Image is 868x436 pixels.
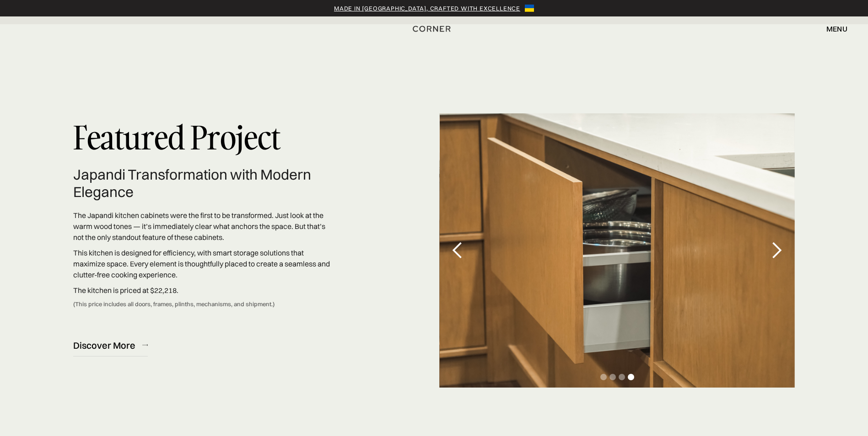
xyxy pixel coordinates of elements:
div: menu [826,25,847,32]
p: This kitchen is designed for efficiency, with smart storage solutions that maximize space. Every ... [73,247,337,280]
div: Show slide 1 of 4 [600,374,607,380]
p: The Japandi kitchen cabinets were the first to be transformed. Just look at the warm wood tones —... [73,210,337,243]
div: 4 of 4 [439,113,794,388]
div: Discover More [73,339,135,351]
p: The kitchen is priced at $22,218. [73,285,337,296]
div: Show slide 2 of 4 [609,374,616,380]
div: Show slide 3 of 4 [619,374,625,380]
a: Discover More [73,334,148,356]
h2: Japandi Transformation with Modern Elegance [73,166,337,201]
div: previous slide [439,113,476,388]
div: next slide [758,113,795,388]
p: Featured Project [73,113,280,162]
div: carousel [439,113,794,388]
div: menu [817,21,847,37]
div: (This price includes all doors, frames, plinths, mechanisms, and shipment.) [73,300,275,316]
a: Made in [GEOGRAPHIC_DATA], crafted with excellence [334,4,520,13]
div: Show slide 4 of 4 [628,374,634,380]
a: home [401,23,467,35]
